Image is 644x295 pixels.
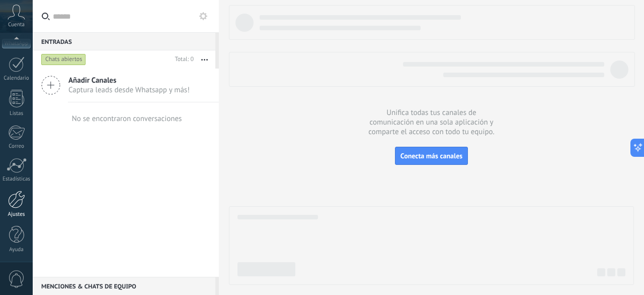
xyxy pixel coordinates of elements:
span: Captura leads desde Whatsapp y más! [68,85,190,95]
div: Total: 0 [171,54,194,65]
span: Conecta más canales [400,151,462,160]
div: Correo [2,143,31,150]
div: No se encontraron conversaciones [72,114,182,124]
span: Añadir Canales [68,76,190,85]
div: Ajustes [2,211,31,218]
div: Chats abiertos [41,53,86,66]
div: Menciones & Chats de equipo [33,277,215,295]
span: Cuenta [8,22,25,28]
div: Listas [2,110,31,117]
div: Ayuda [2,247,31,253]
div: Calendario [2,75,31,82]
div: Estadísticas [2,176,31,183]
button: Conecta más canales [395,147,468,165]
div: Entradas [33,32,215,50]
button: Más [194,50,215,69]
